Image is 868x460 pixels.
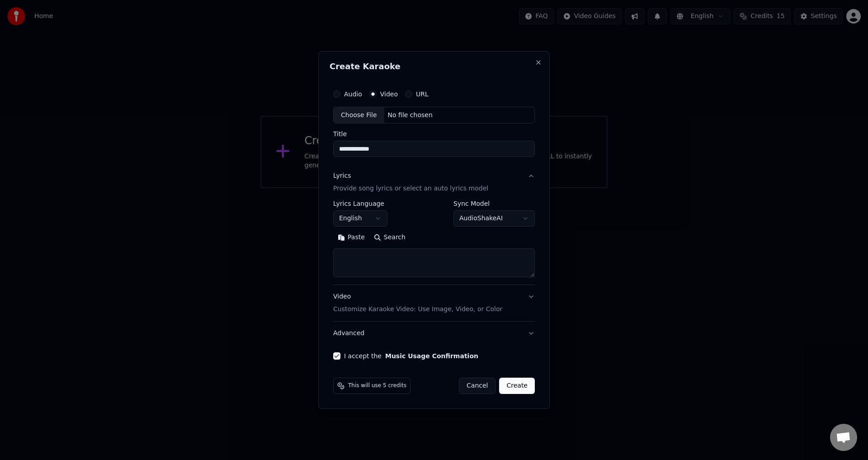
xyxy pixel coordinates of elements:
[333,172,351,181] div: Lyrics
[380,91,398,97] label: Video
[333,285,535,322] button: VideoCustomize Karaoke Video: Use Image, Video, or Color
[330,62,538,71] h2: Create Karaoke
[385,353,478,359] button: I accept the
[459,378,495,394] button: Cancel
[453,201,535,207] label: Sync Model
[333,201,387,207] label: Lyrics Language
[333,165,535,201] button: LyricsProvide song lyrics or select an auto lyrics model
[333,131,535,138] label: Title
[344,91,362,97] label: Audio
[333,293,502,314] div: Video
[348,382,406,389] span: This will use 5 credits
[333,322,535,345] button: Advanced
[334,107,384,123] div: Choose File
[369,231,410,245] button: Search
[333,231,369,245] button: Paste
[333,201,535,285] div: LyricsProvide song lyrics or select an auto lyrics model
[384,111,436,120] div: No file chosen
[499,378,535,394] button: Create
[344,353,478,359] label: I accept the
[333,185,488,194] p: Provide song lyrics or select an auto lyrics model
[333,305,502,314] p: Customize Karaoke Video: Use Image, Video, or Color
[416,91,429,97] label: URL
